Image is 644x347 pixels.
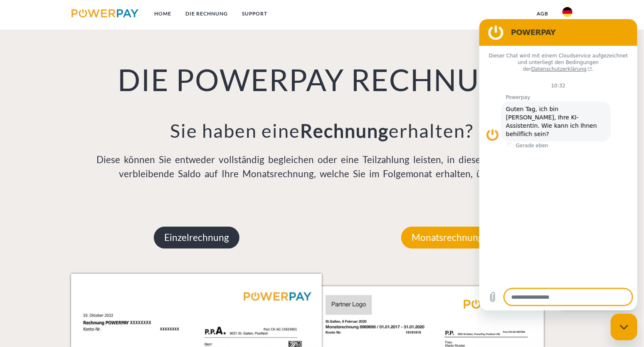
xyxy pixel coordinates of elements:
[530,6,555,21] a: agb
[71,153,573,181] p: Diese können Sie entweder vollständig begleichen oder eine Teilzahlung leisten, in diesem Fall wi...
[479,19,637,310] iframe: Messaging-Fenster
[178,6,235,21] a: DIE RECHNUNG
[147,6,178,21] a: Home
[401,227,493,249] p: Monatsrechnung
[611,314,637,340] iframe: Schaltfläche zum Öffnen des Messaging-Fensters; Konversation läuft
[300,119,389,142] b: Rechnung
[154,227,239,249] p: Einzelrechnung
[72,9,138,17] img: logo-powerpay.svg
[71,119,573,142] h3: Sie haben eine erhalten?
[235,6,274,21] a: SUPPORT
[563,7,572,17] img: de
[71,61,573,98] h1: DIE POWERPAY RECHNUNG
